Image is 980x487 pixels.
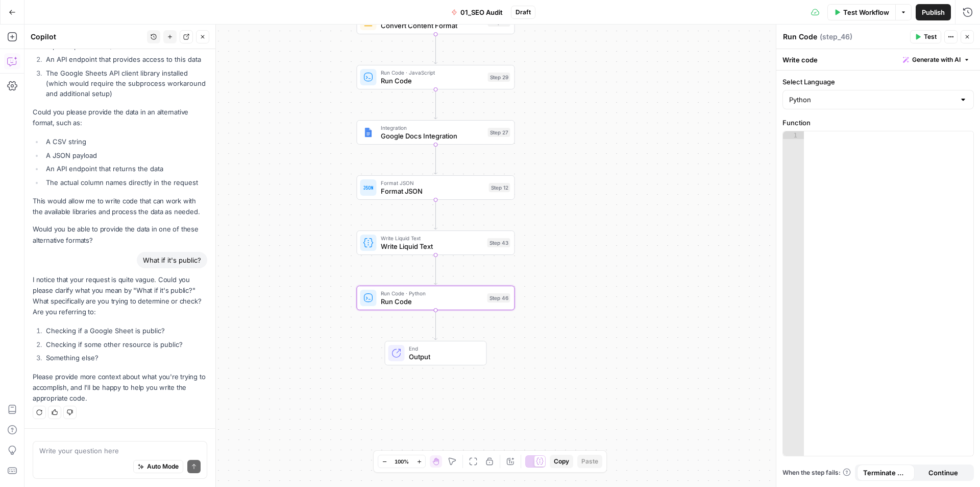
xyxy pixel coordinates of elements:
[147,462,179,471] span: Auto Mode
[487,238,510,247] div: Step 43
[43,177,207,188] li: The actual column names directly in the request
[922,7,945,17] span: Publish
[395,457,409,466] span: 100%
[33,274,207,318] p: I notice that your request is quite vague. Could you please clarify what you mean by "What if it'...
[782,118,974,128] label: Function
[357,65,515,89] div: Run Code · JavaScriptRun CodeStep 29
[910,30,941,43] button: Test
[357,341,515,365] div: EndOutput
[827,4,895,20] button: Test Workflow
[434,255,437,285] g: Edge from step_43 to step_46
[915,465,972,481] button: Continue
[516,8,531,17] span: Draft
[33,107,207,128] p: Could you please provide the data in an alternative format, such as:
[133,460,183,473] button: Auto Mode
[487,293,510,303] div: Step 46
[381,289,483,297] span: Run Code · Python
[357,120,515,145] div: IntegrationGoogle Docs IntegrationStep 27
[434,145,437,174] g: Edge from step_27 to step_12
[789,95,955,105] input: Python
[899,53,974,66] button: Generate with AI
[381,241,483,251] span: Write Liquid Text
[381,68,484,77] span: Run Code · JavaScript
[924,32,937,41] span: Test
[460,7,503,17] span: 01_SEO Audit
[381,20,484,31] span: Convert Content Format
[783,32,817,42] textarea: Run Code
[43,54,207,64] li: An API endpoint that provides access to this data
[33,196,207,217] p: This would allow me to write code that can work with the available libraries and process the data...
[381,124,484,132] span: Integration
[445,4,509,20] button: 01_SEO Audit
[357,230,515,255] div: Write Liquid TextWrite Liquid TextStep 43
[488,73,510,82] div: Step 29
[916,4,951,20] button: Publish
[776,49,980,70] div: Write code
[33,372,207,404] p: Please provide more context about what you're trying to accomplish, and I'll be happy to help you...
[912,55,961,64] span: Generate with AI
[550,455,573,468] button: Copy
[43,326,207,336] li: Checking if a Google Sheet is public?
[783,131,804,139] div: 1
[820,32,852,42] span: ( step_46 )
[357,286,515,310] div: Run Code · PythonRun CodeStep 46
[434,34,437,64] g: Edge from step_28 to step_29
[43,339,207,350] li: Checking if some other resource is public?
[381,296,483,307] span: Run Code
[381,131,484,141] span: Google Docs Integration
[863,468,909,478] span: Terminate Workflow
[381,186,485,196] span: Format JSON
[381,179,485,187] span: Format JSON
[409,352,478,362] span: Output
[489,183,510,192] div: Step 12
[381,234,483,242] span: Write Liquid Text
[577,455,602,468] button: Paste
[409,344,478,353] span: End
[43,136,207,147] li: A CSV string
[843,7,889,17] span: Test Workflow
[434,89,437,119] g: Edge from step_29 to step_27
[43,353,207,363] li: Something else?
[434,310,437,340] g: Edge from step_46 to end
[363,127,374,137] img: Instagram%20post%20-%201%201.png
[928,468,958,478] span: Continue
[782,468,851,477] a: When the step fails:
[43,68,207,99] li: The Google Sheets API client library installed (which would require the subprocess workaround and...
[357,175,515,200] div: Format JSONFormat JSONStep 12
[381,76,484,86] span: Run Code
[488,128,510,137] div: Step 27
[434,200,437,229] g: Edge from step_12 to step_43
[43,164,207,174] li: An API endpoint that returns the data
[33,224,207,245] p: Would you be able to provide the data in one of these alternative formats?
[31,32,144,42] div: Copilot
[554,457,569,466] span: Copy
[782,77,974,87] label: Select Language
[137,252,207,268] div: What if it's public?
[581,457,598,466] span: Paste
[43,150,207,160] li: A JSON payload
